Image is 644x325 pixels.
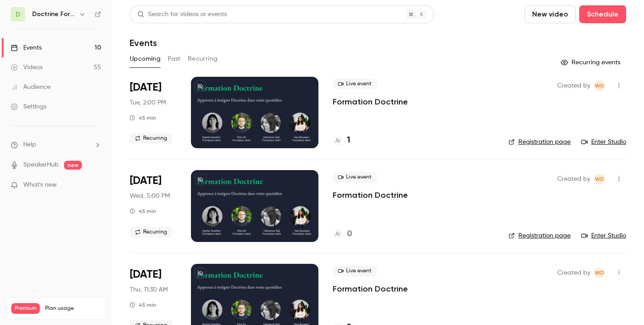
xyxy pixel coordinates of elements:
[130,285,168,294] span: Thu, 11:30 AM
[333,79,377,89] span: Live event
[333,228,352,240] a: 0
[11,140,101,150] li: help-dropdown-opener
[130,80,161,95] span: [DATE]
[130,52,161,66] button: Upcoming
[11,83,51,92] div: Audience
[581,231,626,240] a: Enter Studio
[333,283,408,294] a: Formation Doctrine
[508,231,571,240] a: Registration page
[557,267,590,278] span: Created by
[557,174,590,184] span: Created by
[130,114,156,121] div: 45 min
[32,10,75,19] h6: Doctrine Formation Corporate
[188,52,218,66] button: Recurring
[130,98,166,107] span: Tue, 2:00 PM
[557,80,590,91] span: Created by
[23,140,36,150] span: Help
[594,80,605,91] span: Webinar Doctrine
[595,80,604,91] span: WD
[130,227,173,237] span: Recurring
[595,174,604,184] span: WD
[45,305,101,312] span: Plan usage
[23,180,57,190] span: What's new
[595,267,604,278] span: WD
[11,63,42,72] div: Videos
[130,267,161,282] span: [DATE]
[130,170,177,242] div: Sep 3 Wed, 5:00 PM (Europe/Paris)
[130,133,173,144] span: Recurring
[579,5,626,23] button: Schedule
[525,5,576,23] button: New video
[130,174,161,188] span: [DATE]
[557,55,626,70] button: Recurring events
[16,10,20,19] span: D
[64,161,82,170] span: new
[347,228,352,240] h4: 0
[333,172,377,183] span: Live event
[11,102,47,111] div: Settings
[508,137,571,146] a: Registration page
[130,208,156,215] div: 45 min
[90,181,101,189] iframe: Noticeable Trigger
[137,10,227,19] div: Search for videos or events
[168,52,181,66] button: Past
[333,266,377,276] span: Live event
[11,303,40,314] span: Premium
[594,174,605,184] span: Webinar Doctrine
[130,37,157,48] h1: Events
[347,134,350,146] h4: 1
[23,160,59,170] a: SpeakerHub
[333,96,408,107] a: Formation Doctrine
[130,192,170,200] span: Wed, 5:00 PM
[594,267,605,278] span: Webinar Doctrine
[130,77,177,148] div: Sep 2 Tue, 2:00 PM (Europe/Paris)
[130,301,156,308] div: 45 min
[333,134,350,146] a: 1
[11,43,42,52] div: Events
[333,190,408,200] a: Formation Doctrine
[581,137,626,146] a: Enter Studio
